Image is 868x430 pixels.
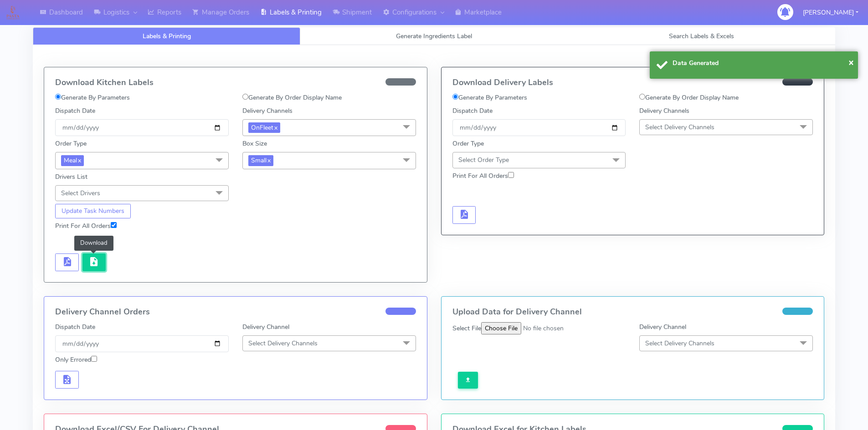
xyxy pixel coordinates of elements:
[458,156,509,164] span: Select Order Type
[396,32,472,40] span: Generate Ingredients Label
[452,171,514,181] label: Print For All Orders
[242,106,293,116] label: Delivery Channels
[848,56,854,68] span: ×
[796,3,865,22] button: [PERSON_NAME]
[61,155,84,166] span: Meal
[77,155,81,165] a: x
[143,32,191,40] span: Labels & Printing
[33,27,835,45] ul: Tabs
[55,78,416,87] h4: Download Kitchen Labels
[61,189,100,197] span: Select Drivers
[248,339,318,348] span: Select Delivery Channels
[645,123,714,132] span: Select Delivery Channels
[111,222,117,228] input: Print For All Orders
[248,122,280,133] span: OnFleet
[55,204,131,218] button: Update Task Numbers
[242,94,248,100] input: Generate By Order Display Name
[55,322,95,332] label: Dispatch Date
[639,322,686,332] label: Delivery Channel
[242,322,289,332] label: Delivery Channel
[55,93,130,102] label: Generate By Parameters
[452,324,481,333] label: Select File
[669,32,734,40] span: Search Labels & Excels
[639,106,689,116] label: Delivery Channels
[55,355,97,364] label: Only Errored
[267,155,271,165] a: x
[673,58,851,68] div: Data Generated
[242,139,267,148] label: Box Size
[452,308,813,317] h4: Upload Data for Delivery Channel
[452,139,484,148] label: Order Type
[273,122,277,132] a: x
[55,221,117,231] label: Print For All Orders
[452,93,527,102] label: Generate By Parameters
[639,93,739,102] label: Generate By Order Display Name
[248,155,273,166] span: Small
[91,356,97,362] input: Only Errored
[639,94,645,100] input: Generate By Order Display Name
[55,139,87,148] label: Order Type
[55,94,61,100] input: Generate By Parameters
[508,172,514,178] input: Print For All Orders
[242,93,342,102] label: Generate By Order Display Name
[452,78,813,87] h4: Download Delivery Labels
[848,56,854,69] button: Close
[55,106,95,116] label: Dispatch Date
[452,94,458,100] input: Generate By Parameters
[55,172,87,182] label: Drivers List
[452,106,493,116] label: Dispatch Date
[55,308,416,317] h4: Delivery Channel Orders
[645,339,714,348] span: Select Delivery Channels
